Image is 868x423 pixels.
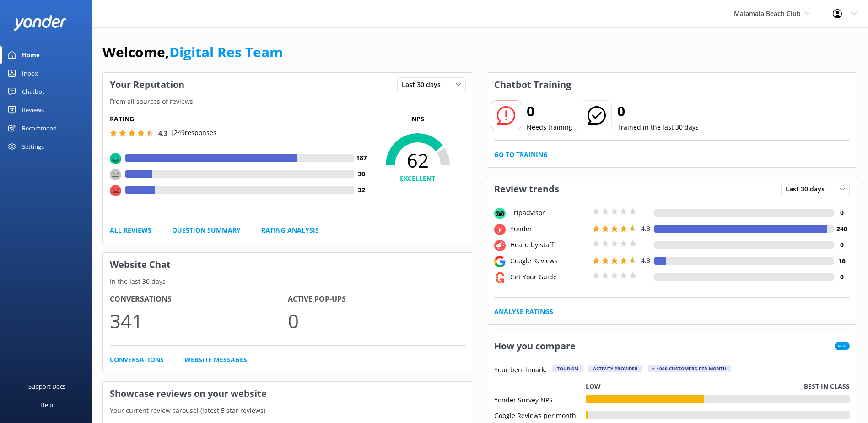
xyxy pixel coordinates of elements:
[22,101,44,119] div: Reviews
[508,256,590,266] div: Google Reviews
[354,169,370,179] h4: 30
[354,153,370,163] h4: 187
[354,185,370,195] h4: 32
[110,225,151,235] a: All Reviews
[169,43,283,61] a: Digital Res Team
[527,122,572,132] p: Needs training
[834,256,850,266] h4: 16
[158,129,167,137] span: 4.3
[494,307,553,317] a: Analyse Ratings
[508,240,590,250] div: Heard by staff
[487,177,566,201] h3: Review trends
[527,100,572,122] h2: 0
[22,82,44,101] div: Chatbot
[110,293,288,305] h4: Conversations
[494,150,548,160] a: Go to Training
[494,365,547,376] p: Your benchmark:
[103,277,473,287] p: In the last 30 days
[22,46,40,64] div: Home
[508,208,590,218] div: Tripadvisor
[552,365,583,372] div: Tourism
[288,293,466,305] h4: Active Pop-ups
[103,253,473,277] h3: Website Chat
[103,73,191,97] h3: Your Reputation
[14,15,66,30] img: yonder-white-logo.png
[102,41,283,63] h1: Welcome,
[170,128,216,138] p: | 249 responses
[734,9,801,18] span: Malamala Beach Club
[835,342,850,350] span: New
[487,334,582,358] h3: How you compare
[370,114,466,124] p: NPS
[22,119,57,137] div: Recommend
[110,114,370,124] h5: Rating
[508,272,590,282] div: Get Your Guide
[261,225,319,235] a: Rating Analysis
[834,272,850,282] h4: 0
[288,305,466,336] p: 0
[586,381,601,391] p: Low
[22,64,38,82] div: Inbox
[641,224,650,233] span: 4.3
[641,256,650,265] span: 4.3
[834,208,850,218] h4: 0
[804,381,850,391] p: Best in class
[402,80,446,90] span: Last 30 days
[40,396,53,414] div: Help
[370,174,466,184] h4: EXCELLENT
[487,73,578,97] h3: Chatbot Training
[494,395,586,403] div: Yonder Survey NPS
[494,411,586,419] div: Google Reviews per month
[834,240,850,250] h4: 0
[103,97,473,107] p: From all sources of reviews
[110,305,288,336] p: 341
[172,225,241,235] a: Question Summary
[28,377,65,396] div: Support Docs
[617,100,699,122] h2: 0
[370,149,466,172] span: 62
[184,355,247,365] a: Website Messages
[508,224,590,234] div: Yonder
[617,122,699,132] p: Trained in the last 30 days
[22,137,44,156] div: Settings
[834,224,850,234] h4: 240
[786,184,830,194] span: Last 30 days
[103,382,473,406] h3: Showcase reviews on your website
[648,365,731,372] div: > 1000 customers per month
[588,365,642,372] div: Activity Provider
[110,355,164,365] a: Conversations
[103,406,473,416] p: Your current review carousel (latest 5 star reviews)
